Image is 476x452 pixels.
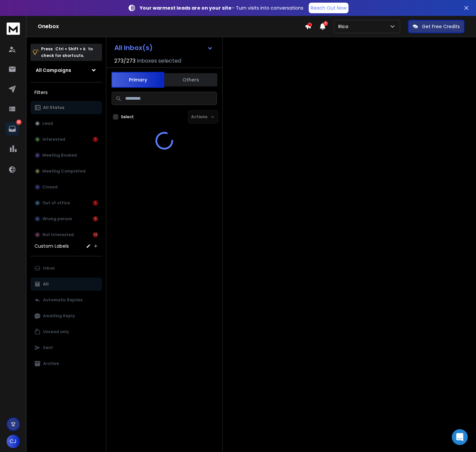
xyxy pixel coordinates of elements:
label: Select [121,114,134,120]
button: CJ [7,435,20,448]
div: Open Intercom Messenger [452,429,468,445]
button: All Inbox(s) [109,41,218,54]
h3: Custom Labels [34,243,69,249]
a: 24 [6,122,19,135]
span: 7 [323,21,328,26]
p: Get Free Credits [422,23,460,30]
p: Press to check for shortcuts. [41,46,93,59]
h1: Onebox [38,23,305,30]
p: Reach Out Now [311,5,346,11]
h1: All Inbox(s) [114,44,153,51]
a: Reach Out Now [309,3,348,13]
span: 273 / 273 [114,57,135,65]
h3: Filters [30,88,102,97]
p: 24 [16,120,22,125]
img: logo [7,23,20,35]
button: All Campaigns [30,64,102,77]
button: Primary [111,72,164,88]
strong: Your warmest leads are on your site [140,5,232,11]
button: Get Free Credits [408,20,464,33]
h1: All Campaigns [36,67,71,74]
h3: Inboxes selected [137,57,181,65]
button: Others [164,73,217,87]
p: – Turn visits into conversations [140,5,303,11]
span: Ctrl + Shift + k [54,45,86,53]
p: Rico [338,23,351,30]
